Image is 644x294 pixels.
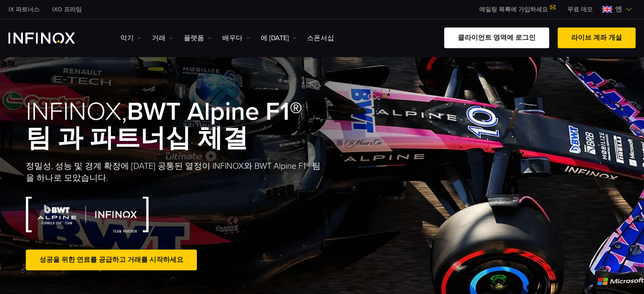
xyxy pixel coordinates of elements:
[52,6,82,13] font: IXO 프라임
[8,6,39,13] font: IX 파트너스
[222,34,243,42] font: 배우다
[26,161,321,183] font: 정밀성, 성능 및 경계 확장에 [DATE] 공통된 열정이 INFINOX와 BWT Alpine F1® 팀을 하나로 모았습니다.
[26,96,302,154] font: BWT Alpine F1® 팀 과 파트너십 체결
[307,33,334,43] a: 스폰서십
[120,34,134,42] font: 악기
[120,33,141,43] a: 악기
[479,6,548,13] font: 메일링 목록에 가입하세요
[26,250,197,270] a: 성공을 위한 연료를 공급하고 거래를 시작하세요
[261,33,296,43] a: 에 [DATE]
[561,5,599,14] a: 인피녹스 메뉴
[46,5,88,14] a: 인피녹스
[558,27,636,48] a: 라이브 계좌 개설
[184,34,204,42] font: 플랫폼
[152,34,166,42] font: 거래
[261,34,289,42] font: 에 [DATE]
[26,96,127,127] font: INFINOX,
[567,6,593,13] font: 무료 데모
[444,27,549,48] a: 클라이언트 영역에 로그인
[152,33,173,43] a: 거래
[2,5,46,14] a: 인피녹스
[307,34,334,42] font: 스폰서십
[473,6,561,13] a: 메일링 목록에 가입하세요
[571,33,622,42] font: 라이브 계좌 개설
[39,256,183,264] font: 성공을 위한 연료를 공급하고 거래를 시작하세요
[222,33,250,43] a: 배우다
[8,33,95,44] a: INFINOX 로고
[184,33,212,43] a: 플랫폼
[615,5,622,14] font: 엔
[458,33,536,42] font: 클라이언트 영역에 로그인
